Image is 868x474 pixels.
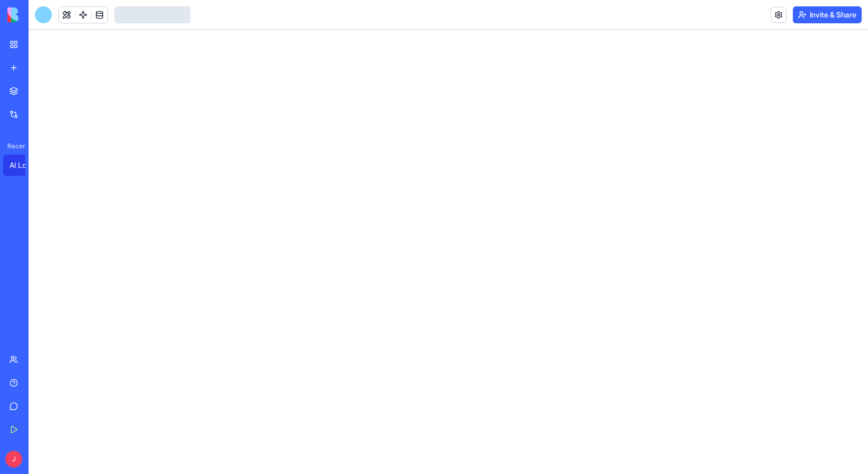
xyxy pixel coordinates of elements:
[7,7,73,22] img: logo
[3,155,46,176] a: AI Logo Generator
[3,142,25,150] span: Recent
[10,160,39,171] div: AI Logo Generator
[5,451,22,468] span: J
[793,6,862,23] button: Invite & Share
